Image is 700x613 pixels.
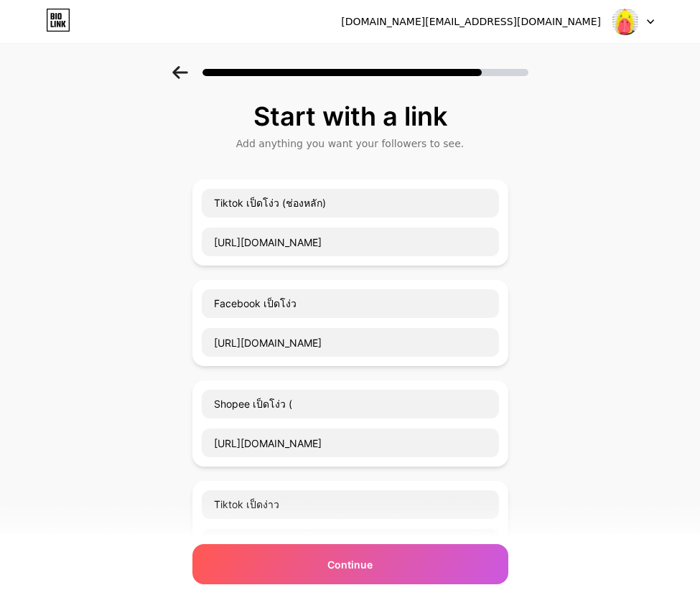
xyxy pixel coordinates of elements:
input: URL [202,228,499,256]
input: URL [202,429,499,457]
div: Add anything you want your followers to see. [200,136,501,151]
div: Start with a link [200,102,501,131]
input: Link name [202,189,499,217]
span: Continue [327,557,373,572]
div: [DOMAIN_NAME][EMAIL_ADDRESS][DOMAIN_NAME] [341,14,601,29]
input: Link name [202,490,499,519]
input: URL [202,529,499,558]
img: pedngow [612,8,639,35]
input: Link name [202,390,499,418]
input: Link name [202,289,499,318]
input: URL [202,328,499,357]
